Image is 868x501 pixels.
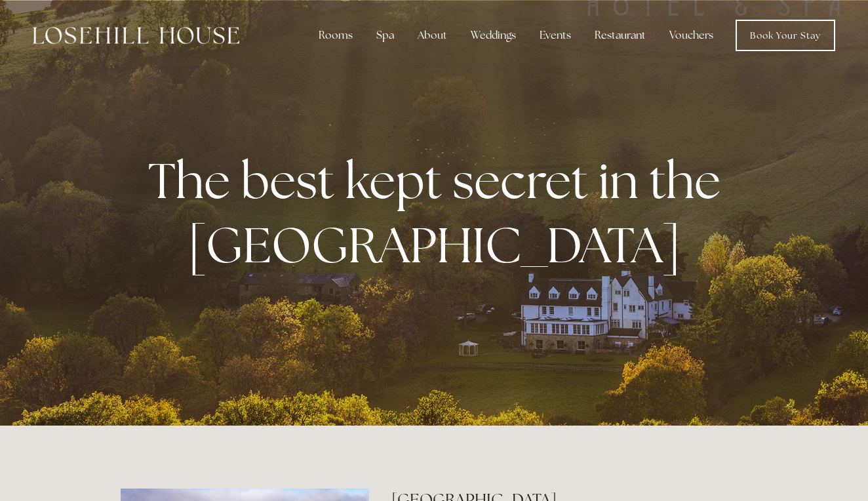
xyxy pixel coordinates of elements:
div: Weddings [460,22,526,49]
a: Book Your Stay [736,20,835,51]
img: Losehill House [33,27,239,44]
strong: The best kept secret in the [GEOGRAPHIC_DATA] [148,148,731,277]
div: Spa [366,22,404,49]
div: Events [529,22,582,49]
div: Rooms [308,22,363,49]
div: Restaurant [584,22,656,49]
a: Vouchers [659,22,724,49]
div: About [407,22,458,49]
